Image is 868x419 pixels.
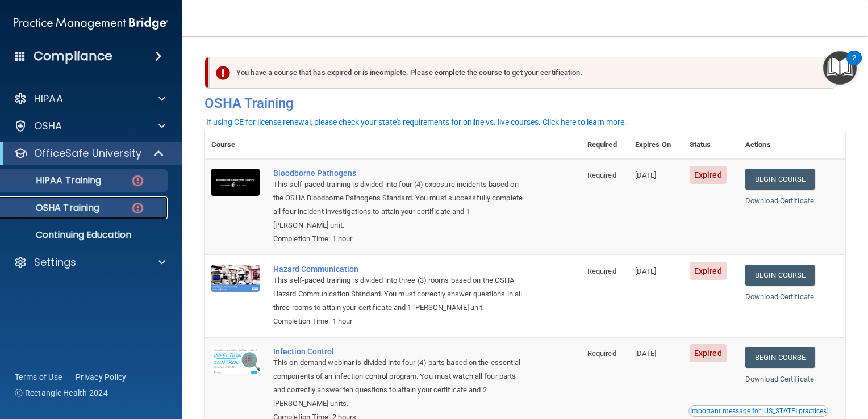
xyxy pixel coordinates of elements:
span: [DATE] [635,267,657,275]
button: Read this if you are a dental practitioner in the state of CA [688,405,828,417]
span: Expired [690,262,727,280]
p: Settings [34,255,76,269]
div: If using CE for license renewal, please check your state's requirements for online vs. live cours... [206,118,627,126]
p: OSHA Training [7,202,99,213]
th: Status [683,131,738,159]
a: Hazard Communication [273,265,524,274]
iframe: Drift Widget Chat Controller [811,342,854,385]
p: HIPAA Training [7,175,101,186]
a: OfficeSafe University [14,146,165,160]
a: Download Certificate [745,292,814,301]
div: Important message for [US_STATE] practices [690,408,827,414]
p: HIPAA [34,92,63,106]
a: Download Certificate [745,196,814,205]
a: Download Certificate [745,375,814,383]
a: Begin Course [745,347,815,368]
a: Terms of Use [15,371,62,383]
th: Required [581,131,628,159]
h4: OSHA Training [205,95,845,111]
h4: Compliance [34,48,112,64]
a: Privacy Policy [76,371,127,383]
a: Infection Control [273,347,524,356]
img: danger-circle.6113f641.png [131,201,145,215]
button: If using CE for license renewal, please check your state's requirements for online vs. live cours... [205,116,628,128]
span: Expired [690,344,727,362]
th: Course [205,131,266,159]
div: 2 [852,58,856,73]
p: OSHA [34,119,62,133]
a: Begin Course [745,265,815,286]
div: This on-demand webinar is divided into four (4) parts based on the essential components of an inf... [273,356,524,410]
a: Bloodborne Pathogens [273,169,524,178]
div: You have a course that has expired or is incomplete. Please complete the course to get your certi... [209,57,837,89]
a: Begin Course [745,169,815,190]
th: Expires On [628,131,683,159]
span: Required [587,171,616,179]
th: Actions [738,131,845,159]
span: Required [587,349,616,358]
a: Settings [14,255,165,269]
span: Ⓒ Rectangle Health 2024 [15,387,108,399]
p: Continuing Education [7,229,162,241]
a: OSHA [14,119,165,133]
p: OfficeSafe University [34,146,141,160]
span: Expired [690,166,727,184]
span: Required [587,267,616,275]
div: This self-paced training is divided into three (3) rooms based on the OSHA Hazard Communication S... [273,274,524,315]
img: exclamation-circle-solid-danger.72ef9ffc.png [216,66,230,80]
img: danger-circle.6113f641.png [131,174,145,188]
div: Completion Time: 1 hour [273,315,524,328]
span: [DATE] [635,171,657,179]
div: Completion Time: 1 hour [273,232,524,246]
div: This self-paced training is divided into four (4) exposure incidents based on the OSHA Bloodborne... [273,178,524,232]
button: Open Resource Center, 2 new notifications [823,51,857,85]
a: HIPAA [14,92,165,106]
span: [DATE] [635,349,657,358]
img: PMB logo [14,12,168,35]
